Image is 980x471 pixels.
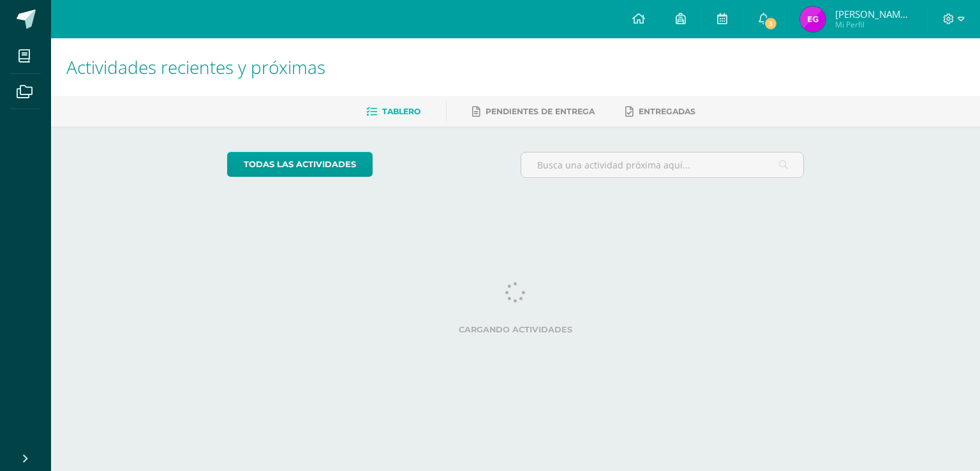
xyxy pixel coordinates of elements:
[764,17,778,31] span: 3
[227,152,373,177] a: todas las Actividades
[366,101,420,122] a: Tablero
[835,8,912,20] span: [PERSON_NAME] de [PERSON_NAME]
[639,107,695,116] span: Entregadas
[66,55,325,79] span: Actividades recientes y próximas
[486,107,595,116] span: Pendientes de entrega
[521,153,804,177] input: Busca una actividad próxima aquí...
[472,101,595,122] a: Pendientes de entrega
[625,101,695,122] a: Entregadas
[835,19,912,30] span: Mi Perfil
[382,107,420,116] span: Tablero
[227,325,805,334] label: Cargando actividades
[800,6,826,32] img: 20561ef50663017ad790e50a505bc7da.png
